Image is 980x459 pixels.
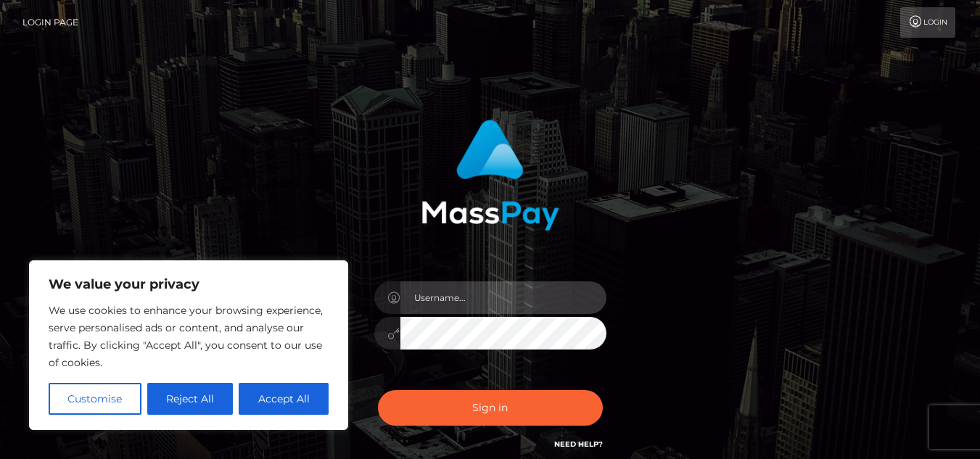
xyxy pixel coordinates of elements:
div: We value your privacy [29,260,348,430]
img: MassPay Login [421,120,559,231]
button: Reject All [147,383,234,415]
p: We value your privacy [49,276,329,293]
button: Customise [49,383,141,415]
a: Need Help? [554,439,603,449]
a: Login Page [22,7,78,38]
input: Username... [400,281,606,314]
a: Login [900,7,955,38]
p: We use cookies to enhance your browsing experience, serve personalised ads or content, and analys... [49,302,329,371]
button: Accept All [239,383,329,415]
button: Sign in [378,390,603,426]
